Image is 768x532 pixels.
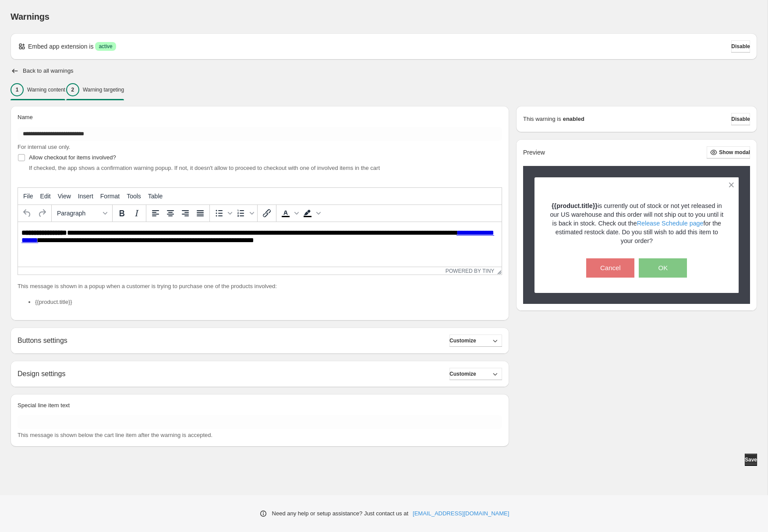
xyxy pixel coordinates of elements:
button: Italic [129,206,144,221]
button: Align center [163,206,178,221]
button: Align right [178,206,193,221]
li: {{product.title}} [35,298,502,307]
p: Warning content [27,86,65,93]
span: Table [148,193,163,200]
button: Customize [449,368,502,380]
span: Insert [78,193,93,200]
span: Customize [449,370,476,377]
button: Cancel [586,258,634,278]
button: Bold [114,206,129,221]
div: Background color [300,206,322,221]
span: Warnings [11,12,50,21]
span: Save [745,456,757,463]
p: is currently out of stock or not yet released in our US warehouse and this order will not ship ou... [550,201,724,245]
button: Justify [193,206,208,221]
div: 2 [66,83,79,96]
span: Disable [731,116,750,123]
strong: {{product.title}} [552,202,598,209]
div: Text color [278,206,300,221]
span: Name [18,114,33,120]
button: Insert/edit link [259,206,274,221]
span: Disable [731,43,750,50]
span: Show modal [719,149,750,156]
button: Disable [731,113,750,125]
span: For internal use only. [18,144,70,150]
strong: enabled [563,115,584,123]
button: 1Warning content [11,81,65,99]
span: File [23,193,33,200]
span: Special line item text [18,402,70,409]
div: Resize [494,267,502,275]
span: If checked, the app shows a confirmation warning popup. If not, it doesn't allow to proceed to ch... [29,165,380,171]
button: Save [745,454,757,466]
p: Warning targeting [83,86,124,93]
h2: Buttons settings [18,336,67,345]
h2: Preview [523,149,545,156]
span: View [58,193,71,200]
span: Format [100,193,120,200]
button: Show modal [707,146,750,159]
button: OK [639,258,687,278]
div: 1 [11,83,24,96]
button: Undo [20,206,35,221]
span: Edit [40,193,51,200]
button: Customize [449,335,502,347]
span: Paragraph [57,210,100,217]
button: Align left [148,206,163,221]
span: Tools [127,193,141,200]
iframe: Rich Text Area [18,222,502,267]
button: 2Warning targeting [66,81,124,99]
button: Redo [35,206,50,221]
div: Bullet list [212,206,234,221]
span: active [99,43,112,50]
button: Disable [731,40,750,53]
span: This message is shown below the cart line item after the warning is accepted. [18,432,212,438]
a: Powered by Tiny [446,268,495,274]
h2: Design settings [18,370,65,378]
a: [EMAIL_ADDRESS][DOMAIN_NAME] [413,509,509,518]
div: Numbered list [234,206,255,221]
p: This message is shown in a popup when a customer is trying to purchase one of the products involved: [18,282,502,291]
p: Embed app extension is [28,42,93,51]
a: Release Schedule page [637,220,704,227]
span: Allow checkout for items involved? [29,154,116,161]
h2: Back to all warnings [23,67,74,74]
button: Formats [53,206,110,221]
p: This warning is [523,115,561,123]
span: Customize [449,337,476,344]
